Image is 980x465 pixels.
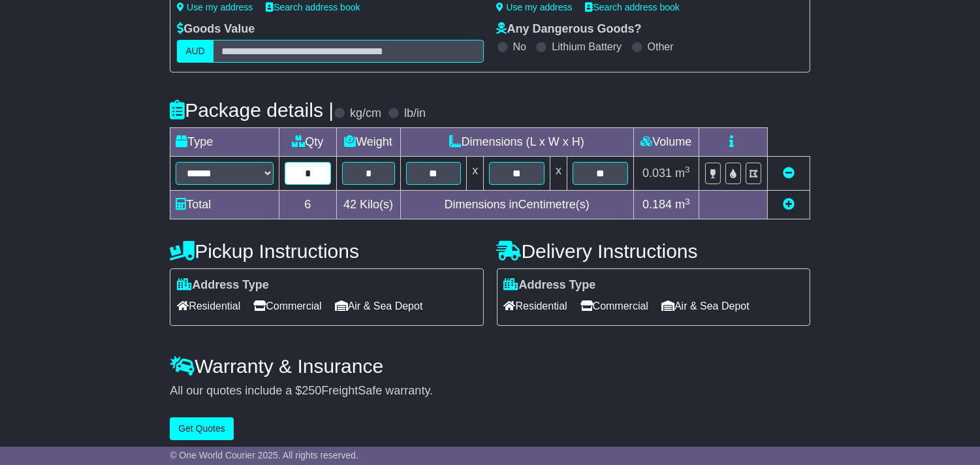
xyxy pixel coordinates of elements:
button: Get Quotes [170,417,234,440]
a: Use my address [177,2,253,12]
a: Remove this item [783,167,795,180]
label: Address Type [504,278,596,293]
sup: 3 [685,165,690,174]
span: 42 [343,198,356,211]
td: Qty [279,128,336,157]
h4: Package details | [170,99,334,121]
h4: Delivery Instructions [497,240,810,262]
td: Volume [633,128,699,157]
td: Kilo(s) [336,191,400,219]
h4: Warranty & Insurance [170,355,810,377]
td: Total [170,191,279,219]
label: Other [648,40,674,53]
td: Dimensions in Centimetre(s) [400,191,633,219]
span: m [675,198,690,211]
label: Any Dangerous Goods? [497,22,642,37]
div: All our quotes include a $ FreightSafe warranty. [170,384,810,398]
span: Residential [177,296,240,316]
td: Weight [336,128,400,157]
sup: 3 [685,197,690,206]
a: Add new item [783,198,795,211]
span: Commercial [580,296,648,316]
span: 0.184 [642,198,672,211]
span: © One World Courier 2025. All rights reserved. [170,450,358,460]
a: Use my address [497,2,573,12]
td: x [550,157,567,191]
label: AUD [177,40,213,63]
h4: Pickup Instructions [170,240,483,262]
span: Residential [504,296,567,316]
a: Search address book [266,2,360,12]
span: 250 [302,384,321,397]
td: Dimensions (L x W x H) [400,128,633,157]
label: Lithium Battery [552,40,622,53]
a: Search address book [586,2,680,12]
td: x [467,157,484,191]
label: Goods Value [177,22,255,37]
span: Air & Sea Depot [335,296,423,316]
td: 6 [279,191,336,219]
label: Address Type [177,278,269,293]
span: m [675,167,690,180]
td: Type [170,128,279,157]
span: 0.031 [642,167,672,180]
label: kg/cm [350,106,381,121]
span: Commercial [253,296,321,316]
label: No [513,40,526,53]
span: Air & Sea Depot [661,296,750,316]
label: lb/in [404,106,426,121]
